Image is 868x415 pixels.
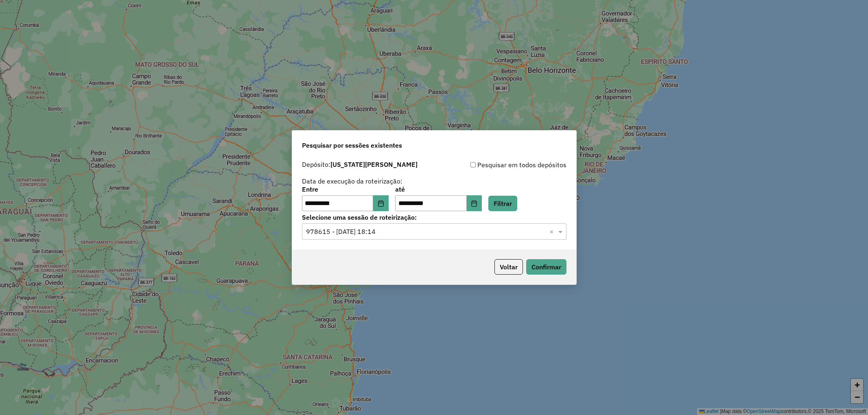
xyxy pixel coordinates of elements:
label: Selecione uma sessão de roteirização: [302,212,566,222]
div: Pesquisar em todos depósitos [434,160,566,170]
button: Voltar [494,259,523,275]
span: Clear all [549,227,556,236]
strong: [US_STATE][PERSON_NAME] [330,160,418,168]
span: Pesquisar por sessões existentes [302,140,402,150]
label: Data de execução da roteirização: [302,176,402,186]
label: Entre [302,184,389,194]
button: Choose Date [373,195,389,212]
label: até [395,184,482,194]
button: Filtrar [488,196,517,211]
label: Depósito: [302,159,418,169]
button: Confirmar [526,259,566,275]
button: Choose Date [467,195,482,212]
